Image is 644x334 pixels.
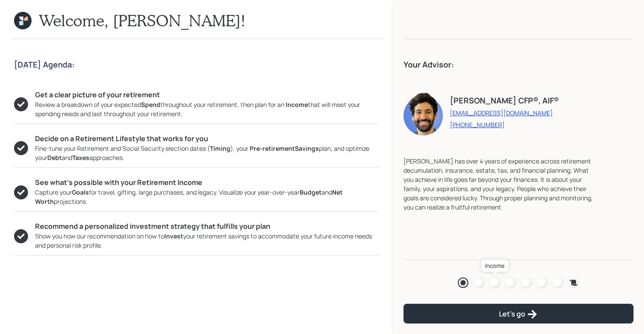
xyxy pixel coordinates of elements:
[35,188,379,206] div: Capture your for travel, gifting, large purchases, and legacy. Visualize your year-over-year and ...
[300,188,322,196] b: Budget
[72,188,89,196] b: Goals
[286,100,308,109] b: Income
[499,309,538,320] div: Let's go
[403,304,633,323] button: Let's go
[295,144,319,153] b: Savings
[35,178,379,187] h5: See what’s possible with your Retirement Income
[35,231,379,250] div: Show you how our recommendation on how to your retirement savings to accommodate your future inco...
[403,92,443,135] img: eric-schwartz-headshot.png
[35,91,379,99] h5: Get a clear picture of your retirement
[403,156,598,212] div: [PERSON_NAME] has over 4 years of experience across retirement decumulation, insurance, estate, t...
[35,100,379,118] div: Review a breakdown of your expected throughout your retirement, then plan for an that will meet y...
[47,153,62,162] b: Debt
[35,188,343,206] b: Net Worth
[403,60,633,70] h4: Your Advisor:
[450,109,559,117] a: [EMAIL_ADDRESS][DOMAIN_NAME]
[39,11,246,30] h1: Welcome, [PERSON_NAME]!
[141,100,160,109] b: Spend
[72,153,89,162] b: Taxes
[164,232,183,240] b: Invest
[250,144,295,153] b: Pre-retirement
[35,135,379,143] h5: Decide on a Retirement Lifestyle that works for you
[35,144,379,162] div: Fine-tune your Retirement and Social Security election dates ( ), your plan, and optimize your an...
[210,144,230,153] b: Timing
[35,222,379,231] h5: Recommend a personalized investment strategy that fulfills your plan
[450,96,559,106] h4: [PERSON_NAME] CFP®, AIF®
[450,121,559,129] a: [PHONE_NUMBER]
[14,60,379,70] h4: [DATE] Agenda:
